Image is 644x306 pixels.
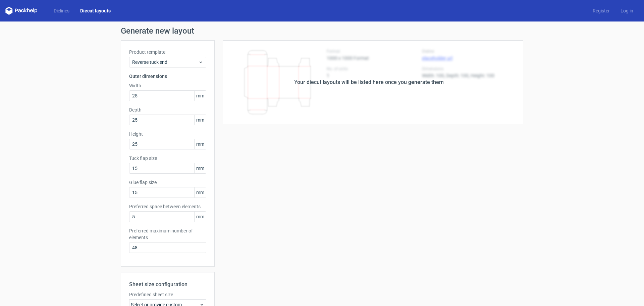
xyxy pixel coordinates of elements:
[129,106,206,113] label: Depth
[194,212,206,222] span: mm
[129,131,206,137] label: Height
[129,291,206,298] label: Predefined sheet size
[75,7,116,14] a: Diecut layouts
[194,163,206,173] span: mm
[48,7,75,14] a: Dielines
[129,280,206,289] h2: Sheet size configuration
[615,7,639,14] a: Log in
[129,49,206,55] label: Product template
[587,7,615,14] a: Register
[129,73,206,80] h3: Outer dimensions
[129,82,206,89] label: Width
[129,227,206,241] label: Preferred maximum number of elements
[194,91,206,101] span: mm
[132,59,198,65] span: Reverse tuck end
[194,187,206,198] span: mm
[121,27,523,35] h1: Generate new layout
[194,115,206,125] span: mm
[129,155,206,162] label: Tuck flap size
[294,78,444,86] div: Your diecut layouts will be listed here once you generate them
[129,203,206,210] label: Preferred space between elements
[194,139,206,149] span: mm
[129,179,206,186] label: Glue flap size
